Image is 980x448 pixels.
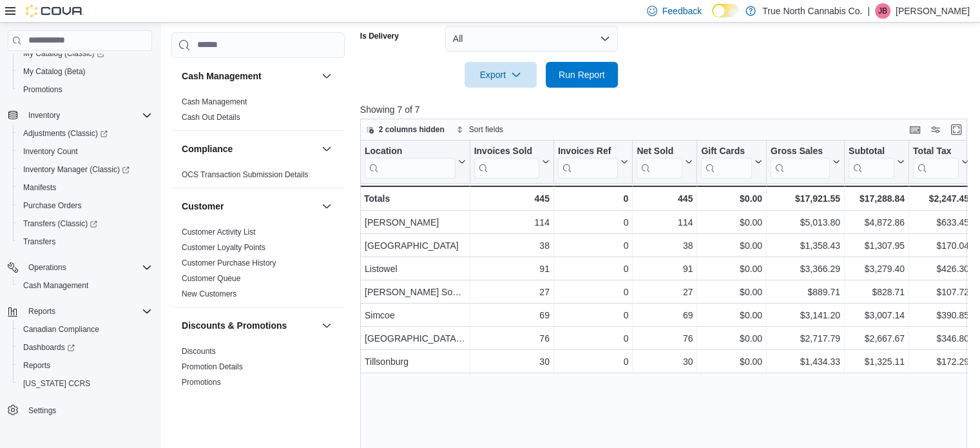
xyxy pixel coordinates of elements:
span: Cash Management [182,97,247,107]
div: 27 [474,284,549,300]
button: Cash Management [13,277,157,295]
div: Gross Sales [771,145,830,157]
div: $2,667.67 [849,331,905,346]
span: Adjustments (Classic) [23,128,108,139]
a: Cash Out Details [182,113,240,122]
span: Settings [28,405,56,416]
div: 76 [474,331,549,346]
a: Customer Queue [182,274,240,283]
div: Location [365,145,456,178]
div: 0 [558,284,628,300]
div: Subtotal [849,145,894,178]
div: 114 [637,215,693,230]
span: Reports [23,360,50,371]
button: Compliance [319,141,334,157]
div: Gift Cards [701,145,752,157]
span: Canadian Compliance [18,322,152,337]
div: Gross Sales [771,145,830,178]
button: Reports [13,356,157,375]
div: [GEOGRAPHIC_DATA] [365,238,466,253]
button: Operations [3,258,157,277]
input: Dark Mode [712,4,739,17]
a: Manifests [18,180,61,195]
div: Customer [171,224,345,307]
span: Sort fields [469,124,503,135]
div: Subtotal [849,145,894,157]
span: Feedback [662,5,702,17]
p: [PERSON_NAME] [896,3,970,19]
div: $1,434.33 [771,354,840,369]
span: Promotion Details [182,362,243,372]
div: 69 [474,307,549,323]
div: $107.72 [913,284,969,300]
div: $170.04 [913,238,969,253]
span: Customer Purchase History [182,258,276,268]
span: My Catalog (Beta) [23,66,86,77]
div: Simcoe [365,307,466,323]
div: $172.29 [913,354,969,369]
button: Invoices Ref [558,145,628,178]
div: 445 [474,191,549,206]
button: Inventory Count [13,142,157,161]
span: Reports [18,358,152,373]
span: Operations [23,260,152,275]
div: $4,872.86 [849,215,905,230]
button: Enter fullscreen [948,122,964,137]
div: $2,247.45 [913,191,969,206]
span: Customer Activity List [182,227,256,237]
div: Gift Card Sales [701,145,752,178]
div: Net Sold [637,145,682,178]
button: Transfers [13,233,157,251]
a: Dashboards [18,340,80,355]
a: My Catalog (Classic) [13,44,157,63]
div: 69 [637,307,693,323]
div: 0 [558,215,628,230]
span: Transfers (Classic) [23,219,97,229]
div: 76 [637,331,693,346]
div: 30 [637,354,693,369]
button: Gross Sales [771,145,840,178]
div: $0.00 [701,307,762,323]
a: Inventory Manager (Classic) [13,161,157,179]
div: Jeff Butcher [875,3,890,19]
button: 2 columns hidden [361,122,450,137]
span: Dashboards [23,342,75,353]
span: Run Report [559,68,605,81]
span: Export [472,62,529,88]
a: [US_STATE] CCRS [18,376,95,391]
div: $2,717.79 [771,331,840,346]
div: Discounts & Promotions [171,344,345,395]
button: Display options [928,122,943,137]
div: [GEOGRAPHIC_DATA] [GEOGRAPHIC_DATA] [GEOGRAPHIC_DATA] [365,331,466,346]
span: Customer Loyalty Points [182,242,265,253]
div: Total Tax [913,145,959,178]
div: 0 [558,331,628,346]
div: $0.00 [701,215,762,230]
button: Cash Management [182,70,316,83]
button: All [445,26,618,52]
a: Reports [18,358,55,373]
button: Canadian Compliance [13,320,157,338]
a: Inventory Count [18,144,83,159]
div: 27 [637,284,693,300]
h3: Cash Management [182,70,262,83]
button: Net Sold [637,145,693,178]
p: Showing 7 of 7 [360,103,974,116]
div: Net Sold [637,145,682,157]
div: $633.45 [913,215,969,230]
a: My Catalog (Classic) [18,46,110,61]
div: $0.00 [701,191,762,206]
a: OCS Transaction Submission Details [182,170,309,179]
span: Transfers [23,237,55,247]
div: $0.00 [701,331,762,346]
h3: Discounts & Promotions [182,319,287,332]
span: Dark Mode [712,17,713,18]
button: Customer [182,200,316,213]
div: Invoices Sold [474,145,539,178]
button: Manifests [13,179,157,197]
a: Adjustments (Classic) [18,126,113,141]
a: Customer Loyalty Points [182,243,265,252]
div: [PERSON_NAME] [365,215,466,230]
button: Inventory [3,106,157,124]
div: $346.80 [913,331,969,346]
